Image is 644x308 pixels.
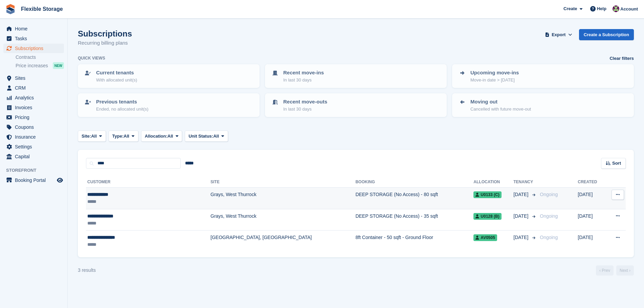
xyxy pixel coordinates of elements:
span: Type: [112,133,124,140]
p: In last 30 days [283,77,324,84]
span: Coupons [15,122,55,132]
td: [DATE] [578,188,605,209]
span: CRM [15,83,55,93]
span: U0128 (b) [473,213,501,220]
th: Allocation [473,177,513,188]
a: menu [3,34,64,43]
th: Booking [355,177,473,188]
span: Export [552,31,565,38]
a: menu [3,93,64,102]
a: Upcoming move-ins Move-in date > [DATE] [453,65,633,87]
a: Moving out Cancelled with future move-out [453,94,633,116]
span: Sort [612,160,621,167]
td: Grays, West Thurrock [210,188,355,209]
th: Created [578,177,605,188]
span: [DATE] [513,191,530,198]
img: stora-icon-8386f47178a22dfd0bd8f6a31ec36ba5ce8667c1dd55bd0f319d3a0aa187defe.svg [5,4,16,14]
span: Account [620,6,638,13]
span: Insurance [15,132,55,142]
td: DEEP STORAGE (No Access) - 35 sqft [355,209,473,231]
p: Moving out [470,98,531,106]
span: Pricing [15,113,55,122]
a: Previous [596,265,614,276]
p: Recurring billing plans [78,39,132,47]
span: Site: [82,133,91,140]
span: Unit Status: [188,133,213,140]
span: U0133 (C) [473,191,501,198]
span: AV0505 [473,234,497,241]
p: Cancelled with future move-out [470,106,531,113]
a: menu [3,175,64,185]
p: Previous tenants [96,98,149,106]
td: [GEOGRAPHIC_DATA], [GEOGRAPHIC_DATA] [210,231,355,252]
p: Upcoming move-ins [470,69,519,77]
a: Flexible Storage [18,3,66,15]
nav: Page [595,265,635,276]
td: Grays, West Thurrock [210,209,355,231]
div: 3 results [78,267,96,274]
a: menu [3,152,64,161]
td: [DATE] [578,209,605,231]
a: Create a Subscription [579,29,634,40]
a: Contracts [16,54,64,61]
span: Storefront [6,167,67,174]
button: Allocation: All [141,131,182,142]
span: Booking Portal [15,175,55,185]
span: [DATE] [513,234,530,241]
p: Ended, no allocated unit(s) [96,106,149,113]
span: All [91,133,97,140]
span: All [168,133,173,140]
p: In last 30 days [283,106,327,113]
a: menu [3,24,64,33]
th: Customer [86,177,210,188]
a: menu [3,122,64,132]
td: 8ft Container - 50 sqft - Ground Floor [355,231,473,252]
a: menu [3,44,64,53]
button: Export [544,29,574,40]
span: Tasks [15,34,55,43]
span: Ongoing [540,235,558,240]
a: Clear filters [609,55,634,62]
span: Allocation: [145,133,168,140]
h1: Subscriptions [78,29,132,38]
span: Ongoing [540,192,558,197]
p: Move-in date > [DATE] [470,77,519,84]
a: menu [3,83,64,93]
span: All [213,133,219,140]
button: Unit Status: All [185,131,228,142]
a: Recent move-outs In last 30 days [266,94,446,116]
span: Subscriptions [15,44,55,53]
button: Site: All [78,131,106,142]
a: Preview store [56,176,64,184]
img: Rachael Fisher [613,5,619,12]
h6: Quick views [78,55,105,61]
p: Recent move-outs [283,98,327,106]
span: Help [597,5,606,12]
span: [DATE] [513,213,530,220]
span: All [124,133,129,140]
div: NEW [53,62,64,69]
a: Current tenants With allocated unit(s) [79,65,259,87]
a: menu [3,103,64,112]
a: Recent move-ins In last 30 days [266,65,446,87]
a: Next [616,265,634,276]
span: Ongoing [540,213,558,219]
span: Sites [15,73,55,83]
a: menu [3,113,64,122]
a: Price increases NEW [16,62,64,69]
td: [DATE] [578,231,605,252]
span: Capital [15,152,55,161]
th: Site [210,177,355,188]
span: Settings [15,142,55,151]
p: Recent move-ins [283,69,324,77]
a: menu [3,73,64,83]
span: Analytics [15,93,55,102]
button: Type: All [109,131,138,142]
span: Invoices [15,103,55,112]
p: Current tenants [96,69,137,77]
a: menu [3,132,64,142]
span: Create [563,5,577,12]
p: With allocated unit(s) [96,77,137,84]
th: Tenancy [513,177,537,188]
span: Home [15,24,55,33]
